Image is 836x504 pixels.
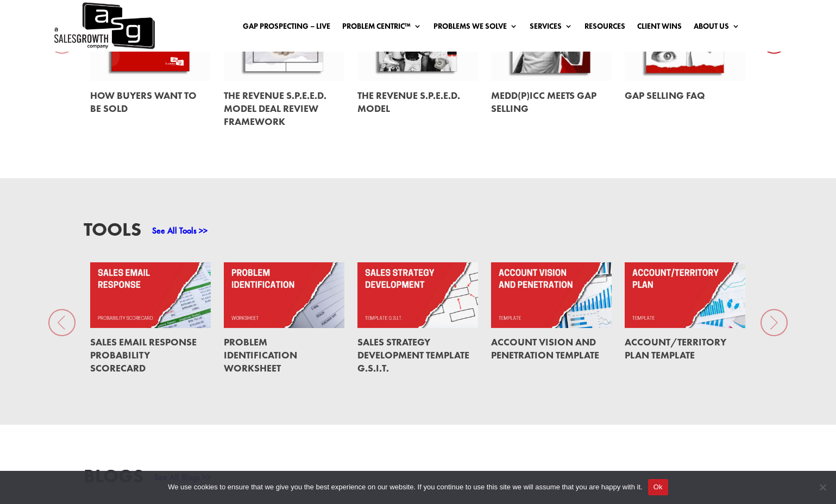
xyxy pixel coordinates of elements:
[433,22,518,34] a: Problems We Solve
[625,336,726,361] a: Account/Territory Plan Template
[29,63,38,72] img: tab_domain_overview_orange.svg
[41,64,97,71] div: Domain Overview
[694,22,740,34] a: About Us
[84,467,143,491] h3: Blogs
[637,22,682,34] a: Client Wins
[120,64,183,71] div: Keywords by Traffic
[84,220,141,244] h3: Tools
[28,28,120,37] div: Domain: [DOMAIN_NAME]
[584,22,625,34] a: Resources
[168,482,642,493] span: We use cookies to ensure that we give you the best experience on our website. If you continue to ...
[357,336,469,374] a: Sales Strategy Development Template G.S.I.T.
[817,482,828,493] span: No
[152,225,208,236] a: See All Tools >>
[648,479,668,495] button: Ok
[342,22,422,34] a: Problem Centric™
[90,336,197,374] a: Sales Email Response Probability Scorecard
[17,17,26,26] img: logo_orange.svg
[108,63,117,72] img: tab_keywords_by_traffic_grey.svg
[30,17,53,26] div: v 4.0.25
[17,28,26,37] img: website_grey.svg
[530,22,573,34] a: Services
[491,336,599,361] a: Account Vision and Penetration Template
[243,22,330,34] a: Gap Prospecting – LIVE
[224,336,297,374] a: Problem Identification Worksheet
